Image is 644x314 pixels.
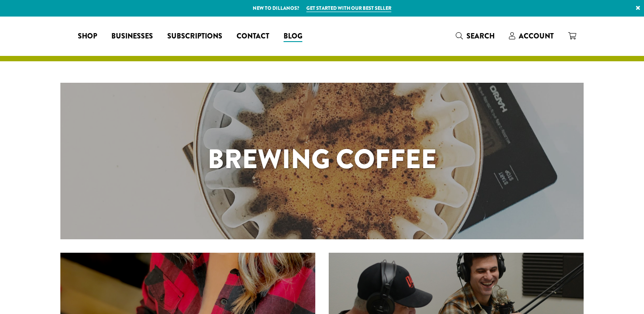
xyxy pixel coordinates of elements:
[449,29,502,43] a: Search
[60,139,584,179] h1: Brewing Coffee
[167,31,222,42] span: Subscriptions
[237,31,269,42] span: Contact
[71,29,104,43] a: Shop
[78,31,97,42] span: Shop
[519,31,554,41] span: Account
[306,4,391,12] a: Get started with our best seller
[60,83,584,239] a: Brewing Coffee
[284,31,302,42] span: Blog
[466,31,495,41] span: Search
[111,31,153,42] span: Businesses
